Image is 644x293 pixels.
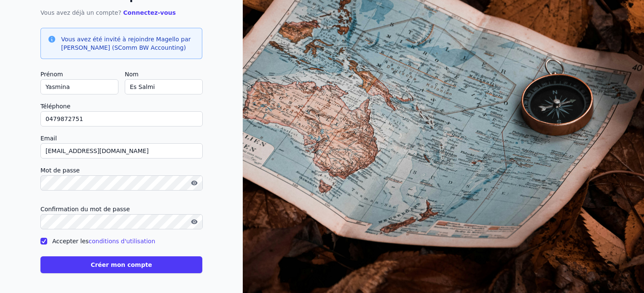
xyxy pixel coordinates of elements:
[123,9,176,16] a: Connectez-vous
[40,101,202,111] label: Téléphone
[52,238,155,245] label: Accepter les
[89,238,155,245] a: conditions d'utilisation
[40,204,202,214] label: Confirmation du mot de passe
[40,165,202,175] label: Mot de passe
[40,69,118,79] label: Prénom
[40,133,202,143] label: Email
[40,8,202,18] p: Vous avez déjà un compte?
[40,256,202,273] button: Créer mon compte
[61,35,195,52] h3: Vous avez été invité à rejoindre Magello par [PERSON_NAME] (SComm BW Accounting)
[125,69,202,79] label: Nom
